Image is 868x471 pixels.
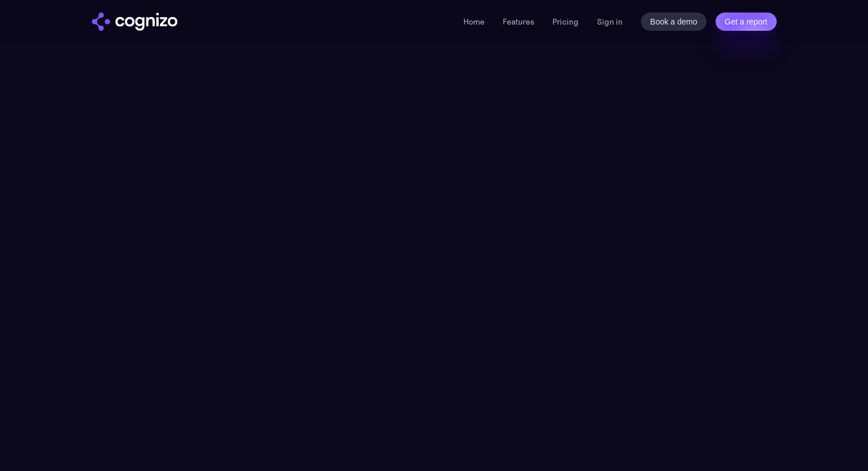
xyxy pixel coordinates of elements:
a: Pricing [552,17,579,27]
a: Sign in [597,15,623,29]
a: Home [463,17,485,27]
a: Features [503,17,534,27]
a: Get a report [716,13,777,31]
img: cognizo logo [92,13,177,31]
a: Book a demo [641,13,706,31]
a: home [92,13,177,31]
